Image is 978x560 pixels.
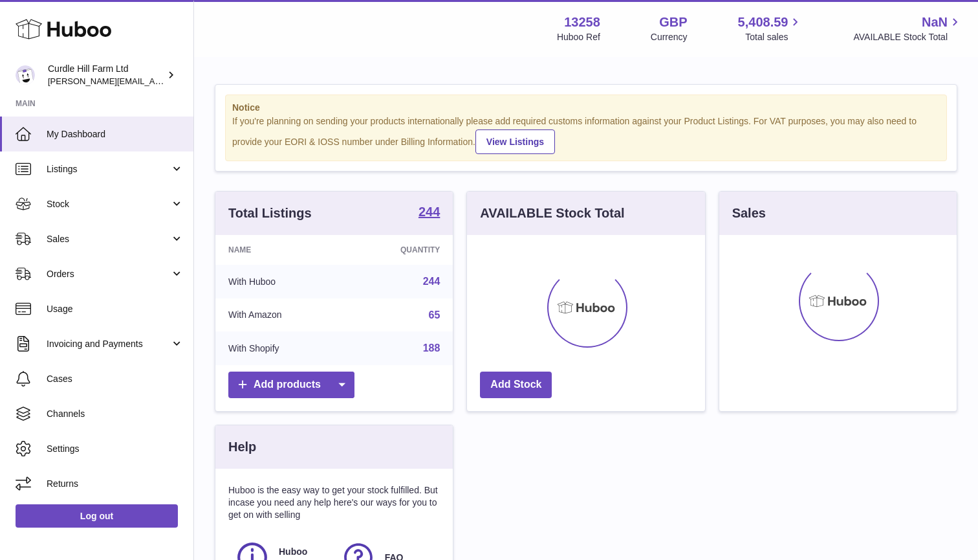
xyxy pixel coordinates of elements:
a: Add Stock [480,372,552,398]
h3: Help [228,438,256,456]
span: Returns [47,478,184,490]
h3: AVAILABLE Stock Total [480,205,624,222]
span: Total sales [745,31,803,43]
a: Log out [16,504,178,528]
span: Stock [47,198,170,210]
span: Cases [47,373,184,385]
span: AVAILABLE Stock Total [853,31,962,43]
strong: 244 [418,205,440,218]
span: Listings [47,163,170,175]
td: With Shopify [215,331,345,365]
td: With Amazon [215,298,345,332]
strong: GBP [659,14,687,31]
a: View Listings [475,129,555,154]
h3: Sales [732,205,766,222]
div: Curdle Hill Farm Ltd [48,63,164,87]
strong: Notice [232,102,940,114]
p: Huboo is the easy way to get your stock fulfilled. But incase you need any help here's our ways f... [228,484,440,521]
span: Invoicing and Payments [47,338,170,350]
a: 244 [423,276,440,287]
div: If you're planning on sending your products internationally please add required customs informati... [232,115,940,154]
th: Name [215,235,345,265]
div: Currency [651,31,688,43]
span: My Dashboard [47,128,184,140]
span: Orders [47,268,170,280]
span: Channels [47,408,184,420]
a: 188 [423,342,440,353]
a: 244 [418,205,440,221]
strong: 13258 [564,14,600,31]
th: Quantity [345,235,453,265]
span: Usage [47,303,184,315]
a: Add products [228,372,354,398]
span: Settings [47,443,184,455]
h3: Total Listings [228,205,312,222]
img: miranda@diddlysquatfarmshop.com [16,65,35,85]
a: 65 [429,309,440,320]
a: 5,408.59 Total sales [738,14,803,43]
td: With Huboo [215,265,345,298]
span: 5,408.59 [738,14,788,31]
a: NaN AVAILABLE Stock Total [853,14,962,43]
div: Huboo Ref [557,31,600,43]
span: Sales [47,233,170,245]
span: NaN [922,14,948,31]
span: [PERSON_NAME][EMAIL_ADDRESS][DOMAIN_NAME] [48,76,259,86]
